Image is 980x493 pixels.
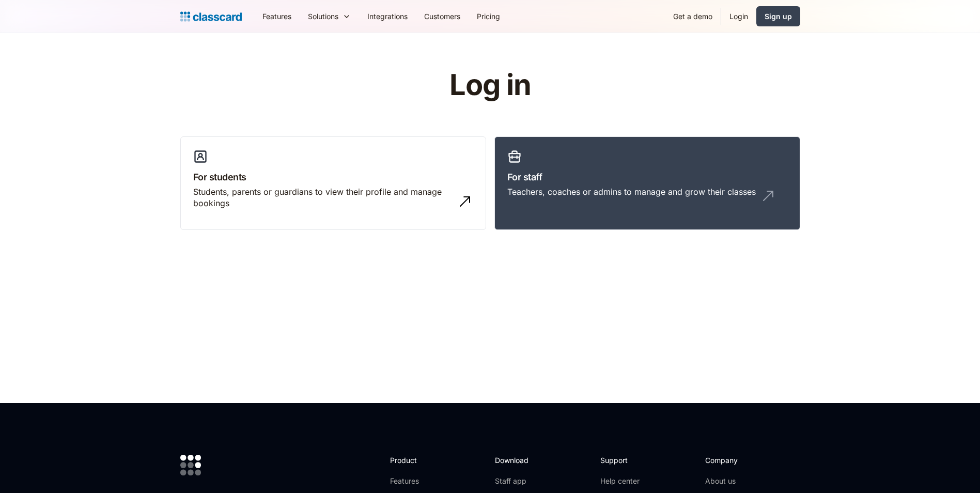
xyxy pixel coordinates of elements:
a: Login [721,5,756,28]
h3: For staff [507,170,787,184]
h2: Product [390,455,445,466]
a: For staffTeachers, coaches or admins to manage and grow their classes [494,136,800,230]
div: Solutions [308,11,338,22]
a: Staff app [495,476,537,486]
h2: Company [705,455,774,466]
a: Pricing [469,5,508,28]
div: Students, parents or guardians to view their profile and manage bookings [193,186,453,209]
h2: Support [600,455,642,466]
div: Teachers, coaches or admins to manage and grow their classes [507,186,756,197]
a: About us [705,476,774,486]
a: Integrations [359,5,416,28]
h3: For students [193,170,473,184]
a: home [180,9,242,24]
a: Features [390,476,445,486]
a: Customers [416,5,469,28]
a: Help center [600,476,642,486]
a: Features [254,5,300,28]
a: Get a demo [665,5,721,28]
a: Sign up [756,6,800,26]
h2: Download [495,455,537,466]
div: Sign up [765,11,792,22]
h1: Log in [326,69,654,101]
a: For studentsStudents, parents or guardians to view their profile and manage bookings [180,136,486,230]
div: Solutions [300,5,359,28]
